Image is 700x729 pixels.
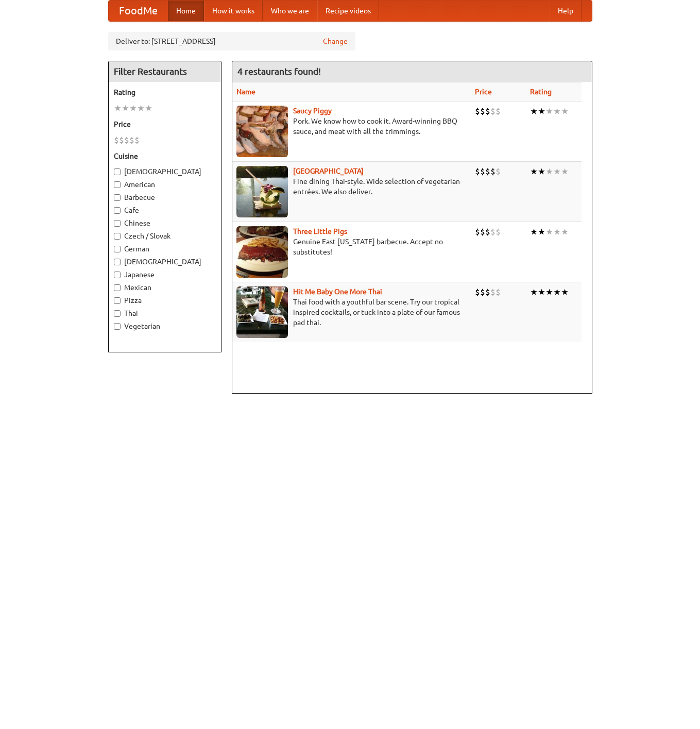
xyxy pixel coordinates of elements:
[475,166,480,177] li: $
[114,151,216,161] h5: Cuisine
[114,257,216,267] label: [DEMOGRAPHIC_DATA]
[114,168,121,175] input: [DEMOGRAPHIC_DATA]
[124,134,129,146] li: $
[114,205,216,215] label: Cafe
[114,220,121,227] input: Chinese
[114,244,216,254] label: German
[114,218,216,228] label: Chinese
[490,166,496,177] li: $
[114,259,121,265] input: [DEMOGRAPHIC_DATA]
[129,134,134,146] li: $
[114,321,216,331] label: Vegetarian
[475,226,480,238] li: $
[236,226,288,278] img: littlepigs.jpg
[114,179,216,190] label: American
[237,66,321,76] ng-pluralize: 4 restaurants found!
[490,106,496,117] li: $
[323,36,348,46] a: Change
[480,226,485,238] li: $
[496,166,501,177] li: $
[317,1,379,21] a: Recipe videos
[114,166,216,177] label: [DEMOGRAPHIC_DATA]
[485,166,490,177] li: $
[108,32,355,50] div: Deliver to: [STREET_ADDRESS]
[236,166,288,217] img: satay.jpg
[236,297,467,328] p: Thai food with a youthful bar scene. Try our tropical inspired cocktails, or tuck into a plate of...
[129,103,137,114] li: ★
[114,134,119,146] li: $
[561,226,569,238] li: ★
[475,88,492,96] a: Price
[293,227,347,235] a: Three Little Pigs
[119,134,124,146] li: $
[485,226,490,238] li: $
[480,106,485,117] li: $
[538,286,545,298] li: ★
[114,194,121,201] input: Barbecue
[114,246,121,252] input: German
[236,88,255,96] a: Name
[480,166,485,177] li: $
[538,226,545,238] li: ★
[530,106,538,117] li: ★
[293,287,382,296] a: Hit Me Baby One More Thai
[114,282,216,293] label: Mexican
[114,103,122,114] li: ★
[114,192,216,202] label: Barbecue
[236,116,467,137] p: Pork. We know how to cook it. Award-winning BBQ sauce, and meat with all the trimmings.
[553,106,561,117] li: ★
[122,103,129,114] li: ★
[114,231,216,241] label: Czech / Slovak
[496,226,501,238] li: $
[550,1,582,21] a: Help
[545,226,553,238] li: ★
[530,226,538,238] li: ★
[109,61,221,82] h4: Filter Restaurants
[561,106,569,117] li: ★
[114,323,121,330] input: Vegetarian
[134,134,140,146] li: $
[538,106,545,117] li: ★
[553,226,561,238] li: ★
[475,286,480,298] li: $
[145,103,152,114] li: ★
[545,286,553,298] li: ★
[530,88,552,96] a: Rating
[263,1,317,21] a: Who we are
[236,236,467,257] p: Genuine East [US_STATE] barbecue. Accept no substitutes!
[553,286,561,298] li: ★
[114,87,216,97] h5: Rating
[168,1,204,21] a: Home
[530,166,538,177] li: ★
[109,1,168,21] a: FoodMe
[496,286,501,298] li: $
[475,106,480,117] li: $
[114,119,216,129] h5: Price
[114,269,216,280] label: Japanese
[114,284,121,291] input: Mexican
[545,166,553,177] li: ★
[137,103,145,114] li: ★
[114,297,121,304] input: Pizza
[114,272,121,278] input: Japanese
[490,286,496,298] li: $
[545,106,553,117] li: ★
[293,107,332,115] a: Saucy Piggy
[538,166,545,177] li: ★
[293,167,364,175] a: [GEOGRAPHIC_DATA]
[553,166,561,177] li: ★
[114,310,121,317] input: Thai
[114,207,121,214] input: Cafe
[480,286,485,298] li: $
[530,286,538,298] li: ★
[114,295,216,306] label: Pizza
[490,226,496,238] li: $
[496,106,501,117] li: $
[561,286,569,298] li: ★
[114,181,121,188] input: American
[485,106,490,117] li: $
[204,1,263,21] a: How it works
